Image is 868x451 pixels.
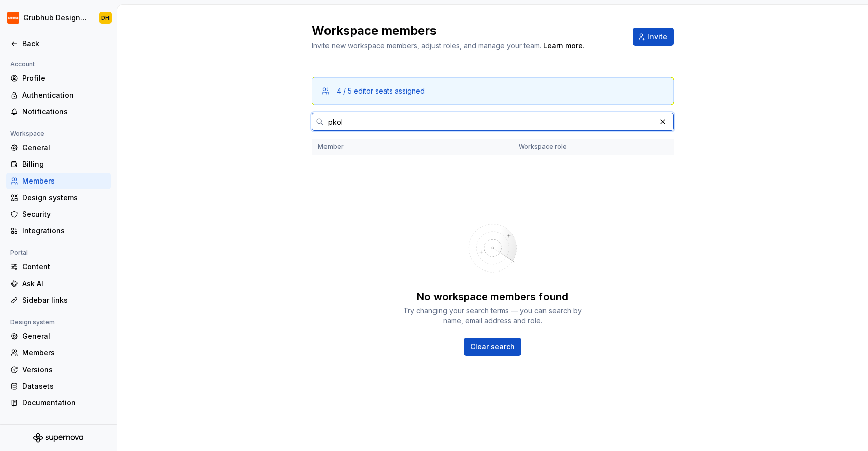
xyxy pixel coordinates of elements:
[6,276,111,292] a: Ask AI
[6,104,111,120] a: Notifications
[22,348,106,358] div: Members
[6,140,111,156] a: General
[6,247,32,259] div: Portal
[6,190,111,206] a: Design systems
[647,32,667,42] span: Invite
[6,70,111,86] a: Profile
[312,139,513,155] th: Member
[541,42,584,50] span: .
[6,328,111,344] a: General
[2,7,115,29] button: Grubhub Design SystemDH
[22,176,106,186] div: Members
[6,292,111,308] a: Sidebar links
[6,395,111,411] a: Documentation
[6,206,111,222] a: Security
[6,36,111,52] a: Back
[6,173,111,189] a: Members
[464,338,521,356] button: Clear search
[417,290,568,304] div: No workspace members found
[633,28,674,46] button: Invite
[22,279,106,289] div: Ask AI
[101,14,110,22] div: DH
[513,139,647,155] th: Workspace role
[22,193,106,203] div: Design systems
[22,159,106,169] div: Billing
[22,295,106,305] div: Sidebar links
[337,86,425,96] div: 4 / 5 editor seats assigned
[312,41,541,50] span: Invite new workspace members, adjust roles, and manage your team.
[22,209,106,219] div: Security
[7,12,19,24] img: 4e8d6f31-f5cf-47b4-89aa-e4dec1dc0822.png
[22,73,106,83] div: Profile
[402,306,583,326] div: Try changing your search terms — you can search by name, email address and role.
[6,316,59,328] div: Design system
[6,156,111,172] a: Billing
[22,143,106,153] div: General
[22,365,106,375] div: Versions
[22,398,106,408] div: Documentation
[6,128,48,140] div: Workspace
[6,87,111,103] a: Authentication
[22,331,106,341] div: General
[22,226,106,236] div: Integrations
[312,23,621,39] h2: Workspace members
[324,113,656,131] input: Search in workspace members...
[33,433,83,443] svg: Supernova Logo
[470,342,515,352] span: Clear search
[22,381,106,391] div: Datasets
[22,39,106,49] div: Back
[23,13,87,23] div: Grubhub Design System
[543,41,583,51] a: Learn more
[22,107,106,117] div: Notifications
[22,262,106,272] div: Content
[6,223,111,239] a: Integrations
[6,58,39,70] div: Account
[6,345,111,361] a: Members
[6,378,111,394] a: Datasets
[22,90,106,100] div: Authentication
[6,362,111,378] a: Versions
[6,259,111,275] a: Content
